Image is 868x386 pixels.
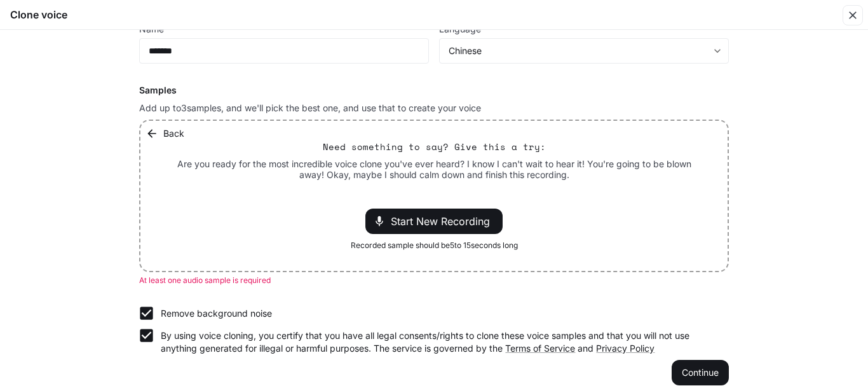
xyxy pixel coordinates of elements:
div: Start New Recording [365,209,503,234]
h5: Clone voice [10,8,67,22]
p: At least one audio sample is required [139,274,729,287]
div: Chinese [449,45,708,57]
div: Chinese [440,45,728,57]
p: Remove background noise [161,307,272,320]
a: Privacy Policy [596,343,654,354]
p: Need something to say? Give this a try: [323,141,546,153]
h6: Samples [139,84,729,97]
p: Language [439,25,481,34]
button: Continue [672,360,729,385]
p: Add up to 3 samples, and we'll pick the best one, and use that to create your voice [139,102,729,114]
p: By using voice cloning, you certify that you have all legal consents/rights to clone these voice ... [161,329,719,355]
button: Back [143,121,189,146]
a: Terms of Service [505,343,575,354]
span: Start New Recording [391,214,498,229]
p: Are you ready for the most incredible voice clone you've ever heard? I know I can't wait to hear ... [171,158,697,181]
span: Recorded sample should be 5 to 15 seconds long [351,239,518,252]
p: Name [139,25,164,34]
